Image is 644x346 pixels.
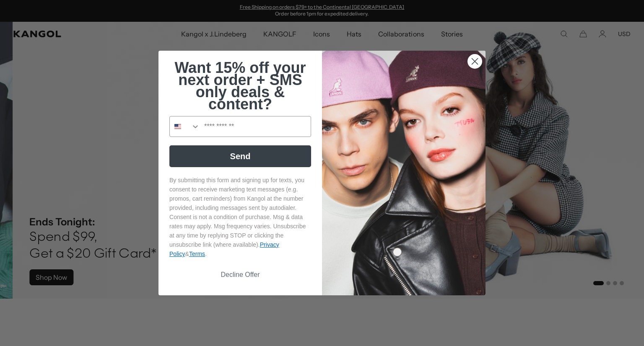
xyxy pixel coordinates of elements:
[322,51,486,295] img: 4fd34567-b031-494e-b820-426212470989.jpeg
[169,267,311,283] button: Decline Offer
[174,123,181,130] img: United States
[200,116,311,137] input: Phone Number
[174,59,306,113] span: Want 15% off your next order + SMS only deals & content?
[170,116,200,137] button: Search Countries
[169,145,311,167] button: Send
[189,250,205,257] a: Terms
[169,176,311,258] p: By submitting this form and signing up for texts, you consent to receive marketing text messages ...
[467,54,482,69] button: Close dialog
